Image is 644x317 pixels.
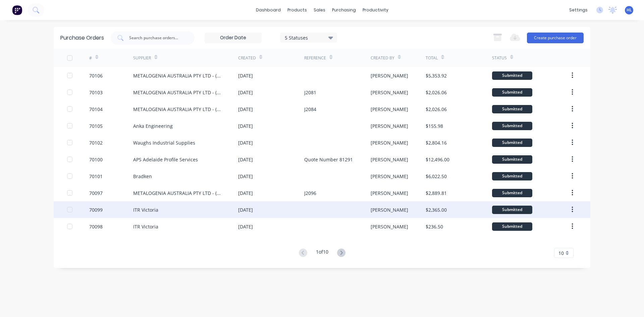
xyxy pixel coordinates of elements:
div: ITR Victoria [133,223,158,230]
div: J2081 [304,89,316,96]
div: J2096 [304,190,316,197]
div: [DATE] [238,190,253,197]
div: products [284,5,310,15]
div: [DATE] [238,122,253,129]
div: 70103 [89,89,103,96]
div: 1 of 10 [316,248,328,258]
div: APS Adelaide Profile Services [133,156,198,163]
div: sales [310,5,329,15]
div: [PERSON_NAME] [371,139,408,146]
div: Submitted [492,155,532,164]
div: J2084 [304,106,316,113]
div: 70104 [89,106,103,113]
div: $2,026.06 [426,106,447,113]
div: [PERSON_NAME] [371,173,408,180]
div: 70102 [89,139,103,146]
div: Created [238,55,256,61]
div: [DATE] [238,156,253,163]
div: Bradken [133,173,152,180]
div: Waughs Industrial Supplies [133,139,195,146]
div: 70098 [89,223,103,230]
div: # [89,55,92,61]
div: METALOGENIA AUSTRALIA PTY LTD - (MTG) [133,106,225,113]
a: dashboard [253,5,284,15]
div: [DATE] [238,89,253,96]
span: 10 [558,250,564,257]
div: $155.98 [426,122,443,129]
div: METALOGENIA AUSTRALIA PTY LTD - (MTG) [133,190,225,197]
div: [PERSON_NAME] [371,206,408,213]
div: [DATE] [238,173,253,180]
img: Factory [12,5,22,15]
div: Submitted [492,206,532,214]
div: Submitted [492,105,532,113]
div: Purchase Orders [60,34,104,42]
div: [PERSON_NAME] [371,72,408,79]
div: [PERSON_NAME] [371,223,408,230]
div: 5 Statuses [285,34,333,41]
div: Submitted [492,71,532,80]
div: Submitted [492,122,532,130]
div: Created By [371,55,394,61]
div: 70101 [89,173,103,180]
div: METALOGENIA AUSTRALIA PTY LTD - (MTG) [133,72,225,79]
div: settings [566,5,591,15]
div: Submitted [492,139,532,147]
div: [DATE] [238,139,253,146]
div: Anka Engineering [133,122,173,129]
div: [PERSON_NAME] [371,122,408,129]
div: purchasing [329,5,359,15]
div: ITR Victoria [133,206,158,213]
div: 70106 [89,72,103,79]
div: Total [426,55,438,61]
div: Submitted [492,88,532,97]
div: $2,804.16 [426,139,447,146]
div: $12,496.00 [426,156,449,163]
div: [PERSON_NAME] [371,156,408,163]
input: Search purchase orders... [128,35,184,41]
div: [DATE] [238,72,253,79]
div: 70105 [89,122,103,129]
div: Submitted [492,222,532,231]
div: Supplier [133,55,151,61]
div: Reference [304,55,326,61]
div: productivity [359,5,392,15]
div: METALOGENIA AUSTRALIA PTY LTD - (MTG) [133,89,225,96]
input: Order Date [205,33,261,43]
div: $236.50 [426,223,443,230]
span: HL [627,7,632,13]
div: [DATE] [238,223,253,230]
div: [DATE] [238,106,253,113]
div: Status [492,55,507,61]
div: $2,365.00 [426,206,447,213]
div: 70100 [89,156,103,163]
div: 70099 [89,206,103,213]
div: [PERSON_NAME] [371,106,408,113]
div: [PERSON_NAME] [371,89,408,96]
div: $5,353.92 [426,72,447,79]
div: 70097 [89,190,103,197]
div: $2,026.06 [426,89,447,96]
div: Quote Number 81291 [304,156,353,163]
div: [DATE] [238,206,253,213]
div: $6,022.50 [426,173,447,180]
div: Submitted [492,172,532,180]
div: $2,889.81 [426,190,447,197]
div: Submitted [492,189,532,197]
div: [PERSON_NAME] [371,190,408,197]
button: Create purchase order [527,33,584,43]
